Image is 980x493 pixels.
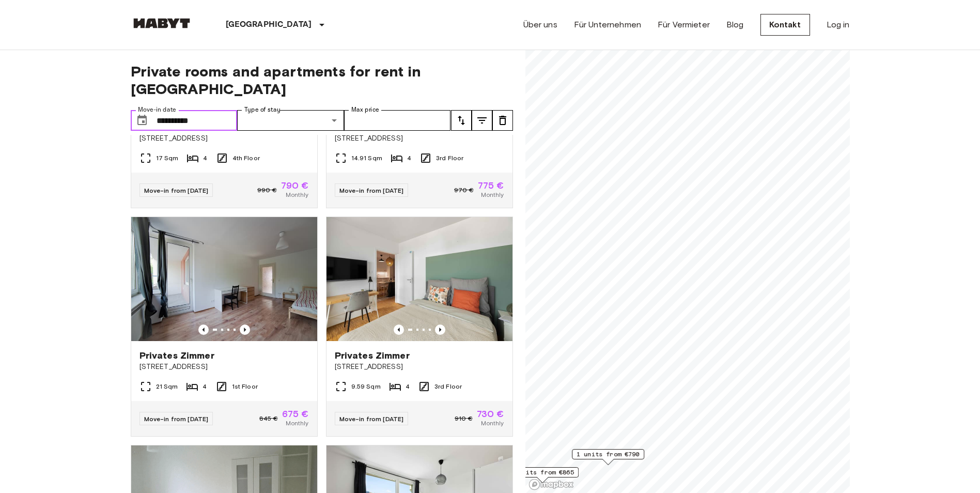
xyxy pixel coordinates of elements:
[244,105,281,114] label: Type of stay
[257,186,277,195] span: 990 €
[572,449,644,465] div: Map marker
[232,382,258,391] span: 1st Floor
[760,14,810,36] a: Kontakt
[506,467,579,483] div: Map marker
[131,18,193,28] img: Habyt
[434,382,462,391] span: 3rd Floor
[577,450,640,459] span: 1 units from €790
[574,19,641,31] a: Für Unternehmen
[351,105,379,114] label: Max price
[528,479,574,490] a: Mapbox logo
[478,181,504,190] span: 775 €
[144,415,209,423] span: Move-in from [DATE]
[259,414,278,423] span: 845 €
[455,414,473,423] span: 910 €
[827,19,850,31] a: Log in
[394,325,404,335] button: Previous image
[436,153,463,163] span: 3rd Floor
[472,110,492,131] button: tune
[454,186,474,195] span: 970 €
[481,419,504,428] span: Monthly
[406,382,410,391] span: 4
[477,409,504,419] span: 730 €
[407,153,411,163] span: 4
[203,153,207,163] span: 4
[139,349,214,362] span: Privates Zimmer
[435,325,445,335] button: Previous image
[156,382,178,391] span: 21 Sqm
[351,153,382,163] span: 14.91 Sqm
[240,325,250,335] button: Previous image
[281,181,309,190] span: 790 €
[286,190,308,199] span: Monthly
[286,419,308,428] span: Monthly
[131,63,513,98] span: Private rooms and apartments for rent in [GEOGRAPHIC_DATA]
[339,187,404,194] span: Move-in from [DATE]
[481,190,504,199] span: Monthly
[335,349,410,362] span: Privates Zimmer
[335,362,504,372] span: [STREET_ADDRESS]
[335,133,504,144] span: [STREET_ADDRESS]
[523,19,557,31] a: Über uns
[198,325,209,335] button: Previous image
[351,382,381,391] span: 9.59 Sqm
[658,19,710,31] a: Für Vermieter
[139,133,309,144] span: [STREET_ADDRESS]
[492,110,513,131] button: tune
[156,153,179,163] span: 17 Sqm
[282,409,309,419] span: 675 €
[451,110,472,131] button: tune
[726,19,744,31] a: Blog
[326,217,512,341] img: Marketing picture of unit DE-02-023-002-03HF
[203,382,207,391] span: 4
[511,468,574,477] span: 1 units from €865
[131,217,317,341] img: Marketing picture of unit DE-02-029-03M
[139,362,309,372] span: [STREET_ADDRESS]
[326,217,513,437] a: Marketing picture of unit DE-02-023-002-03HFPrevious imagePrevious imagePrivates Zimmer[STREET_AD...
[232,153,260,163] span: 4th Floor
[226,19,312,31] p: [GEOGRAPHIC_DATA]
[138,105,176,114] label: Move-in date
[339,415,404,423] span: Move-in from [DATE]
[144,187,209,194] span: Move-in from [DATE]
[131,217,318,437] a: Marketing picture of unit DE-02-029-03MPrevious imagePrevious imagePrivates Zimmer[STREET_ADDRESS...
[132,110,152,131] button: Choose date, selected date is 1 Oct 2025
